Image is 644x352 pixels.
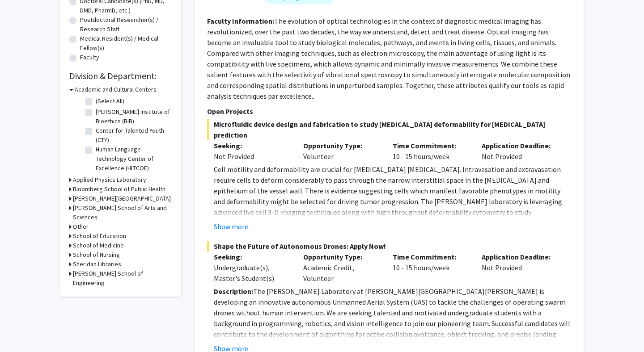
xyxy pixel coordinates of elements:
span: Shape the Future of Autonomous Drones: Apply Now! [207,241,571,251]
div: Not Provided [475,140,564,162]
strong: Description: [214,287,253,296]
div: Not Provided [214,151,290,162]
div: 10 - 15 hours/week [386,251,475,284]
p: Application Deadline: [482,140,558,151]
h3: School of Medicine [73,241,124,250]
p: Open Projects [207,106,571,117]
p: Seeking: [214,140,290,151]
p: Time Commitment: [393,140,469,151]
p: Seeking: [214,251,290,262]
label: Medical Resident(s) / Medical Fellow(s) [80,34,172,53]
label: Human Language Technology Center of Excellence (HLTCOE) [96,145,170,173]
fg-read-more: The evolution of optical technologies in the context of diagnostic medical imaging has revolution... [207,17,570,101]
b: Faculty Information: [207,17,274,25]
button: Show more [214,221,248,232]
label: Faculty [80,53,99,62]
h3: Bloomberg School of Public Health [73,184,165,194]
h3: [PERSON_NAME] School of Engineering [73,269,172,288]
h3: School of Nursing [73,250,120,260]
div: Undergraduate(s), Master's Student(s) [214,262,290,284]
div: Academic Credit, Volunteer [297,251,386,284]
p: Time Commitment: [393,251,469,262]
h3: School of Education [73,231,126,241]
span: Microfluidic device design and fabrication to study [MEDICAL_DATA] deformability for [MEDICAL_DAT... [207,119,571,140]
p: Opportunity Type: [303,251,379,262]
h3: Academic and Cultural Centers [75,85,157,94]
h3: Other [73,222,89,231]
h3: Sheridan Libraries [73,260,121,269]
p: Cell motility and deformability are crucial for [MEDICAL_DATA] [MEDICAL_DATA]. Intravasation and ... [214,164,571,228]
div: Not Provided [475,251,564,284]
h3: [PERSON_NAME] School of Arts and Sciences [73,203,172,222]
h3: [PERSON_NAME][GEOGRAPHIC_DATA] [73,194,171,203]
div: 10 - 15 hours/week [386,140,475,162]
p: Opportunity Type: [303,140,379,151]
h2: Division & Department: [69,71,172,81]
h3: Applied Physics Laboratory [73,175,146,184]
label: Postdoctoral Researcher(s) / Research Staff [80,15,172,34]
label: (Select All) [96,96,124,106]
iframe: Chat [7,312,38,345]
p: Application Deadline: [482,251,558,262]
div: Volunteer [297,140,386,162]
label: Center for Talented Youth (CTY) [96,126,170,145]
p: The [PERSON_NAME] Laboratory at [PERSON_NAME][GEOGRAPHIC_DATA][PERSON_NAME] is developing an inno... [214,286,571,350]
label: [PERSON_NAME] Institute of Bioethics (BIB) [96,107,170,126]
